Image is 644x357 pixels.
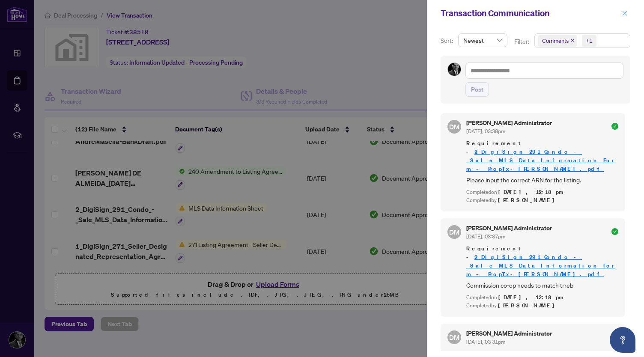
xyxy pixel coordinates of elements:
[466,244,618,279] span: Requirement -
[466,148,615,173] a: 2_DigiSign_291_Condo_-_Sale_MLS_Data_Information_Form_-_PropTx-[PERSON_NAME].pdf
[466,253,615,278] a: 2_DigiSign_291_Condo_-_Sale_MLS_Data_Information_Form_-_PropTx-[PERSON_NAME].pdf
[449,227,459,237] span: DM
[610,327,635,353] button: Open asap
[542,36,569,45] span: Comments
[466,175,618,185] span: Please input the correct ARN for the listing.
[514,37,531,46] p: Filter:
[466,339,505,345] span: [DATE], 03:31pm
[463,34,502,47] span: Newest
[449,332,459,342] span: DM
[498,302,559,309] span: [PERSON_NAME]
[498,196,559,204] span: [PERSON_NAME]
[498,188,565,196] span: [DATE], 12:18pm
[449,122,459,132] span: DM
[622,10,628,16] span: close
[466,280,618,290] span: Commission co-op needs to match trreb
[466,128,505,134] span: [DATE], 03:38pm
[466,188,618,196] div: Completed on
[570,39,575,43] span: close
[538,35,577,47] span: Comments
[441,36,455,45] p: Sort:
[466,330,552,336] h5: [PERSON_NAME] Administrator
[611,123,618,130] span: check-circle
[466,225,552,231] h5: [PERSON_NAME] Administrator
[466,233,505,240] span: [DATE], 03:37pm
[466,294,618,302] div: Completed on
[466,120,552,126] h5: [PERSON_NAME] Administrator
[466,196,618,205] div: Completed by
[466,302,618,310] div: Completed by
[441,7,619,20] div: Transaction Communication
[466,139,618,173] span: Requirement -
[498,294,565,301] span: [DATE], 12:18pm
[465,82,489,97] button: Post
[611,228,618,235] span: check-circle
[586,36,593,45] div: +1
[448,63,461,76] img: Profile Icon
